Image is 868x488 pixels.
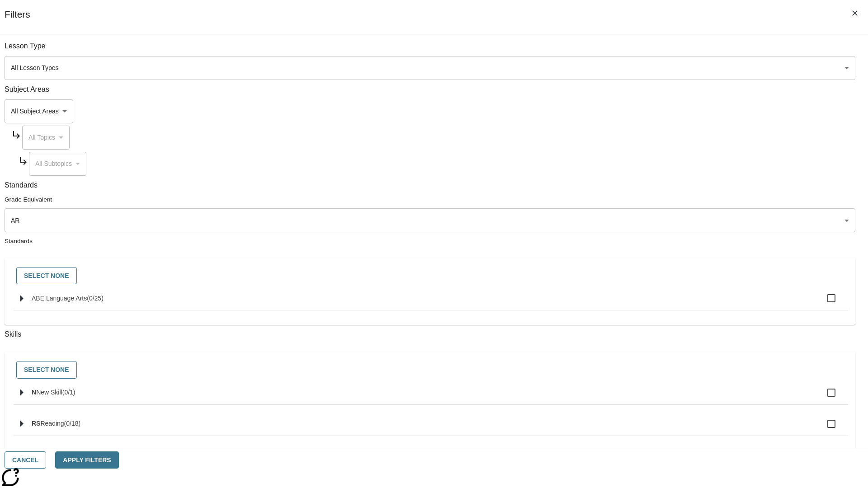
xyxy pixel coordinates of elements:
[40,420,64,427] span: Reading
[5,84,855,95] p: Subject Areas
[12,359,848,381] div: Select skills
[5,56,855,80] div: Select a lesson type
[5,41,855,52] p: Lesson Type
[5,451,46,469] button: Cancel
[29,152,86,176] div: Select a Subject Area
[5,208,855,232] div: Select a Grade Equivalent
[14,286,848,318] ul: Select standards
[22,126,70,150] div: Select a Subject Area
[62,389,75,396] span: 0 skills selected/1 skills in group
[16,267,77,285] button: Select None
[845,4,864,23] button: Close Filters side menu
[87,295,104,302] span: 0 standards selected/25 standards in group
[14,381,848,474] ul: Select skills
[5,329,855,340] p: Skills
[32,420,40,427] span: RS
[12,265,848,287] div: Select standards
[5,237,855,245] p: Standards
[32,295,87,302] span: ABE Language Arts
[5,99,73,123] div: Select a Subject Area
[5,180,855,191] p: Standards
[36,389,62,396] span: New Skill
[16,361,77,379] button: Select None
[64,420,81,427] span: 0 skills selected/18 skills in group
[5,195,855,204] p: Grade Equivalent
[5,9,30,34] h1: Filters
[32,389,36,396] span: N
[55,451,118,469] button: Apply Filters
